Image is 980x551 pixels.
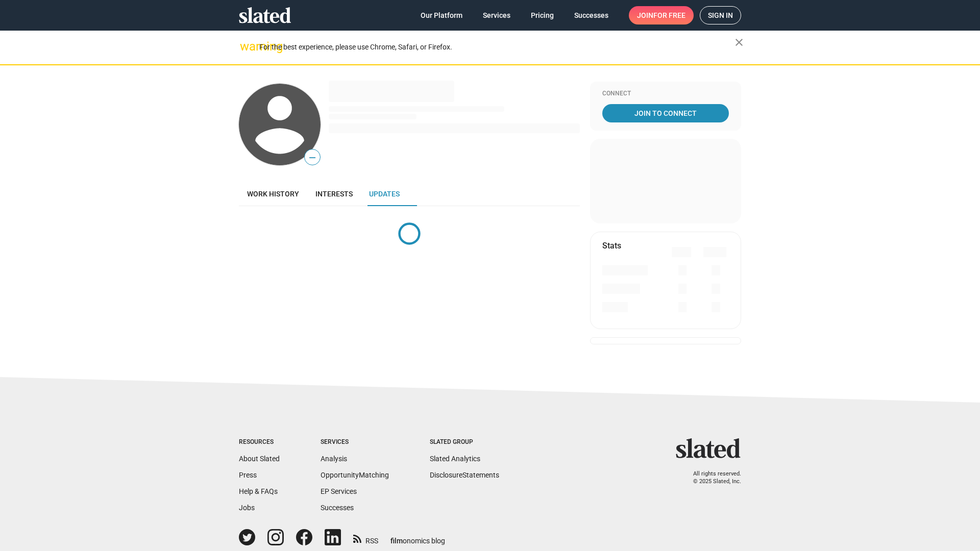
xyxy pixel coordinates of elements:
a: filmonomics blog [390,528,445,546]
a: RSS [353,530,378,546]
mat-card-title: Stats [602,240,621,251]
span: Our Platform [421,6,462,24]
span: Join To Connect [604,104,727,122]
span: Pricing [531,6,554,24]
span: Sign in [708,7,733,24]
div: Resources [239,438,280,446]
a: Joinfor free [629,6,694,24]
div: Services [321,438,389,446]
a: Updates [361,182,408,206]
a: OpportunityMatching [321,471,389,479]
mat-icon: warning [240,40,252,53]
div: Slated Group [430,438,499,446]
span: Updates [369,190,400,198]
span: Successes [574,6,608,24]
div: For the best experience, please use Chrome, Safari, or Firefox. [259,40,735,54]
a: Press [239,471,257,479]
span: Join [637,6,685,24]
span: film [390,537,403,545]
a: Join To Connect [602,104,729,122]
a: Our Platform [412,6,471,24]
span: for free [653,6,685,24]
a: Sign in [700,6,741,24]
a: Interests [307,182,361,206]
a: About Slated [239,455,280,463]
a: Jobs [239,504,255,512]
span: Work history [247,190,299,198]
div: Connect [602,90,729,98]
p: All rights reserved. © 2025 Slated, Inc. [682,470,741,485]
a: Analysis [321,455,347,463]
span: Services [483,6,510,24]
a: Help & FAQs [239,487,278,495]
a: DisclosureStatements [430,471,499,479]
a: Successes [321,504,354,512]
a: EP Services [321,487,357,495]
a: Pricing [523,6,562,24]
mat-icon: close [733,36,745,48]
a: Slated Analytics [430,455,480,463]
a: Work history [239,182,307,206]
span: Interests [315,190,353,198]
a: Services [475,6,519,24]
span: — [305,151,320,164]
a: Successes [566,6,617,24]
